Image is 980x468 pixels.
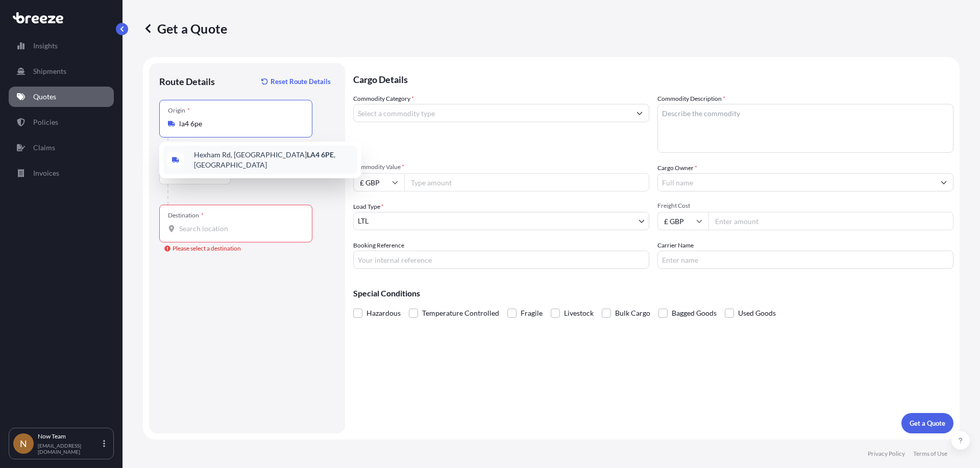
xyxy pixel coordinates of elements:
[658,173,935,191] input: Full name
[353,251,649,269] input: Your internal reference
[353,63,953,94] p: Cargo Details
[708,212,953,230] input: Enter amount
[33,66,66,76] p: Shipments
[657,240,694,251] label: Carrier Name
[358,216,369,226] span: LTL
[307,150,334,159] b: LA4 6PE
[657,94,725,104] label: Commodity Description
[422,306,499,321] span: Temperature Controlled
[33,92,56,102] p: Quotes
[657,202,953,210] span: Freight Cost
[168,211,204,219] div: Destination
[38,432,101,441] p: Now Team
[38,443,101,455] p: [EMAIL_ADDRESS][DOMAIN_NAME]
[404,173,649,191] input: Type amount
[564,306,594,321] span: Livestock
[194,150,353,170] span: Hexham Rd, [GEOGRAPHIC_DATA] , [GEOGRAPHIC_DATA]
[271,76,331,87] p: Reset Route Details
[33,168,59,178] p: Invoices
[672,306,717,321] span: Bagged Goods
[33,117,58,127] p: Policies
[353,94,414,104] label: Commodity Category
[353,240,404,251] label: Booking Reference
[353,202,384,212] span: Load Type
[159,75,215,88] p: Route Details
[354,104,630,122] input: Select a commodity type
[630,104,649,122] button: Show suggestions
[738,306,776,321] span: Used Goods
[164,243,241,254] div: Please select a destination
[168,106,190,115] div: Origin
[913,450,947,458] p: Terms of Use
[935,173,953,191] button: Show suggestions
[353,289,953,297] p: Special Conditions
[159,166,231,184] button: Select transport
[366,306,401,321] span: Hazardous
[910,418,945,428] p: Get a Quote
[179,224,300,234] input: Destination
[615,306,650,321] span: Bulk Cargo
[143,20,227,37] p: Get a Quote
[868,450,905,458] p: Privacy Policy
[657,163,697,173] label: Cargo Owner
[159,142,361,178] div: Show suggestions
[33,41,58,51] p: Insights
[521,306,543,321] span: Fragile
[657,251,953,269] input: Enter name
[20,438,27,449] span: N
[179,119,300,129] input: Origin
[33,143,55,153] p: Claims
[353,163,649,171] span: Commodity Value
